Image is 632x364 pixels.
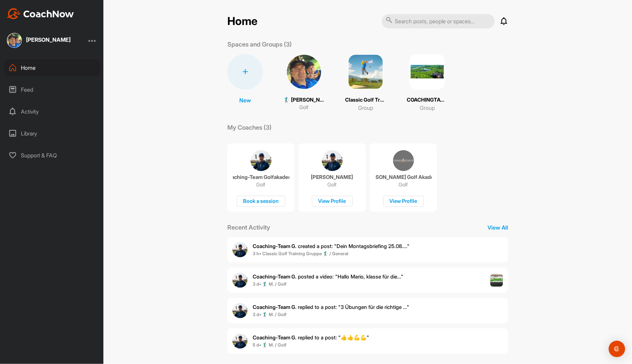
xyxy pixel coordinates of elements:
img: user avatar [232,242,248,257]
p: [PERSON_NAME] Golf Akademie [375,174,432,181]
div: Home [4,59,100,76]
p: Golf [300,104,309,112]
p: Spaces and Groups (3) [227,40,292,49]
b: 3 d • 🏌‍♂ M. / Golf [253,281,287,287]
div: Support & FAQ [4,147,100,164]
img: user avatar [232,303,248,318]
img: square_940d96c4bb369f85efc1e6d025c58b75.png [348,54,383,90]
img: CoachNow [7,8,74,19]
img: coach avatar [393,150,414,171]
b: 3 d • 🏌‍♂ M. / Golf [253,312,287,317]
p: [PERSON_NAME] [311,174,353,181]
p: Golf [328,181,337,188]
span: replied to a post : "3 Übungen für die richtige ..." [253,304,409,310]
img: square_2606c9fb9fa697f623ed5c070468f72d.png [409,54,445,90]
b: Coaching-Team G. [253,334,296,341]
b: 5 d • 🏌‍♂ M. / Golf [253,342,287,348]
div: View Profile [312,196,353,207]
img: coach avatar [322,150,343,171]
a: Classic Golf Training Gruppe 🏌️‍♂️Group [345,54,386,112]
img: user avatar [232,273,248,288]
span: replied to a post : "👍👍💪💪" [253,334,369,341]
p: View All [488,223,508,232]
p: Golf [399,181,408,188]
span: posted a video : " Hallo Mario, klasse für die... " [253,273,403,280]
p: Group [420,104,435,112]
div: View Profile [383,196,424,207]
div: Library [4,125,100,142]
p: New [239,96,251,104]
div: Activity [4,103,100,120]
span: created a post : "Dein Montagsbriefing 25.08...." [253,243,409,249]
b: Coaching-Team G. [253,243,296,249]
b: 3 h • Classic Golf Training Gruppe 🏌️‍♂️ / General [253,251,348,256]
div: Book a session [237,196,285,207]
p: Group [358,104,373,112]
div: Feed [4,81,100,98]
p: Classic Golf Training Gruppe 🏌️‍♂️ [345,96,386,104]
b: Coaching-Team G. [253,273,296,280]
div: Open Intercom Messenger [609,341,625,357]
p: 🏌‍♂ [PERSON_NAME] (14.7) [283,96,325,104]
img: coach avatar [251,150,271,171]
p: My Coaches (3) [227,123,271,132]
a: COACHINGTAG MENTAL VALLEY BEI [GEOGRAPHIC_DATA] [DATE]Group [407,54,448,112]
b: Coaching-Team G. [253,304,296,310]
p: Golf [256,181,266,188]
input: Search posts, people or spaces... [382,14,495,28]
p: Coaching-Team Golfakademie [233,174,289,181]
div: [PERSON_NAME] [26,37,71,42]
p: Recent Activity [227,223,270,232]
h2: Home [227,15,257,28]
img: square_d3a48e1a16724b6ec4470e4a905de55e.jpg [286,54,322,90]
img: square_d3a48e1a16724b6ec4470e4a905de55e.jpg [7,33,22,48]
a: 🏌‍♂ [PERSON_NAME] (14.7)Golf [283,54,325,112]
img: post image [490,274,503,287]
p: COACHINGTAG MENTAL VALLEY BEI [GEOGRAPHIC_DATA] [DATE] [407,96,448,104]
img: user avatar [232,334,248,349]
